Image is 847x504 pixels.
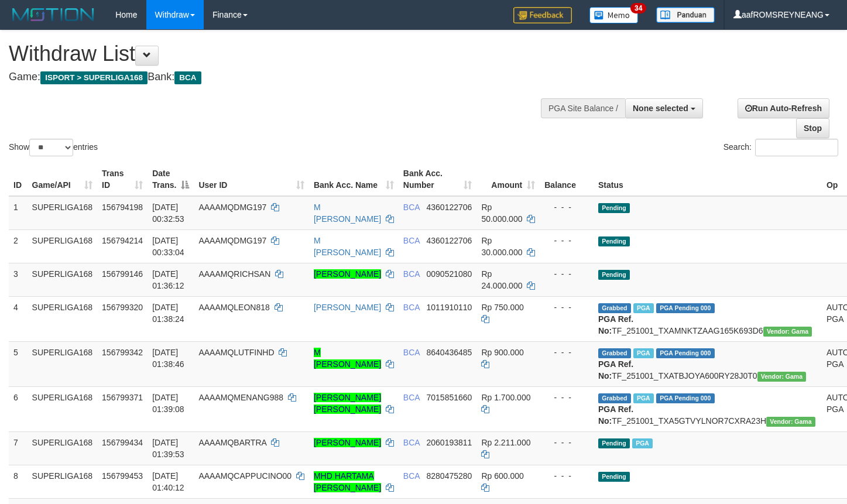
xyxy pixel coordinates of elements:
span: BCA [403,303,420,312]
th: Status [594,163,822,196]
span: 156794214 [102,236,143,245]
div: PGA Site Balance / [541,98,625,118]
span: Rp 24.000.000 [481,269,522,290]
a: M [PERSON_NAME] [314,236,381,257]
div: - - - [544,347,589,358]
td: SUPERLIGA168 [28,296,98,341]
span: 156799342 [102,348,143,357]
span: ISPORT > SUPERLIGA168 [40,71,148,84]
a: M [PERSON_NAME] [314,203,381,224]
h1: Withdraw List [9,42,553,66]
span: Copy 4360122706 to clipboard [427,203,472,212]
th: Trans ID: activate to sort column ascending [97,163,148,196]
span: BCA [403,269,420,279]
span: [DATE] 01:39:53 [152,438,184,459]
span: [DATE] 01:36:12 [152,269,184,290]
button: None selected [625,98,703,118]
span: AAAAMQLEON818 [198,303,269,312]
b: PGA Ref. No: [598,314,633,335]
span: Vendor URL: https://trx31.1velocity.biz [757,372,807,382]
span: None selected [633,104,688,113]
span: Copy 4360122706 to clipboard [427,236,472,245]
span: AAAAMQRICHSAN [198,269,270,279]
td: 8 [9,465,28,498]
span: Rp 1.700.000 [481,393,530,402]
span: 156799146 [102,269,143,279]
td: TF_251001_TXAMNKTZAAG165K693D6 [594,296,822,341]
a: MHD HARTAMA [PERSON_NAME] [314,471,381,492]
label: Search: [723,139,838,156]
span: Grabbed [598,393,631,403]
div: - - - [544,392,589,403]
td: SUPERLIGA168 [28,196,98,230]
a: [PERSON_NAME] [314,303,381,312]
td: TF_251001_TXA5GTVYLNOR7CXRA23H [594,386,822,431]
img: panduan.png [656,7,715,23]
span: AAAAMQCAPPUCINO00 [198,471,292,481]
td: 6 [9,386,28,431]
a: [PERSON_NAME] [314,438,381,447]
span: AAAAMQBARTRA [198,438,266,447]
b: PGA Ref. No: [598,359,633,380]
span: Copy 7015851660 to clipboard [427,393,472,402]
img: MOTION_logo.png [9,6,98,23]
span: BCA [403,348,420,357]
td: TF_251001_TXATBJOYA600RY28J0T0 [594,341,822,386]
span: Marked by aafnonsreyleab [633,303,654,313]
span: 156794198 [102,203,143,212]
span: AAAAMQDMG197 [198,203,266,212]
span: 34 [630,3,646,13]
span: [DATE] 01:38:46 [152,348,184,369]
label: Show entries [9,139,98,156]
span: Pending [598,203,630,213]
span: [DATE] 00:32:53 [152,203,184,224]
td: 1 [9,196,28,230]
img: Feedback.jpg [513,7,572,23]
img: Button%20Memo.svg [589,7,639,23]
span: Pending [598,472,630,482]
span: Pending [598,270,630,280]
span: [DATE] 00:33:04 [152,236,184,257]
a: [PERSON_NAME] [314,269,381,279]
span: Copy 2060193811 to clipboard [427,438,472,447]
div: - - - [544,437,589,448]
span: [DATE] 01:40:12 [152,471,184,492]
td: SUPERLIGA168 [28,229,98,263]
td: 2 [9,229,28,263]
span: Copy 1011910110 to clipboard [427,303,472,312]
span: Grabbed [598,303,631,313]
td: 4 [9,296,28,341]
span: Marked by aafnonsreyleab [633,393,654,403]
span: PGA Pending [656,348,715,358]
div: - - - [544,268,589,280]
td: SUPERLIGA168 [28,263,98,296]
th: Amount: activate to sort column ascending [476,163,540,196]
span: Rp 50.000.000 [481,203,522,224]
h4: Game: Bank: [9,71,553,83]
th: ID [9,163,28,196]
span: [DATE] 01:38:24 [152,303,184,324]
td: 7 [9,431,28,465]
span: PGA Pending [656,303,715,313]
span: BCA [174,71,201,84]
td: SUPERLIGA168 [28,341,98,386]
span: 156799320 [102,303,143,312]
span: BCA [403,203,420,212]
select: Showentries [29,139,73,156]
span: [DATE] 01:39:08 [152,393,184,414]
td: 3 [9,263,28,296]
th: Game/API: activate to sort column ascending [28,163,98,196]
span: AAAAMQLUTFINHD [198,348,274,357]
span: Grabbed [598,348,631,358]
th: Bank Acc. Number: activate to sort column ascending [399,163,477,196]
span: Copy 8280475280 to clipboard [427,471,472,481]
b: PGA Ref. No: [598,404,633,426]
td: 5 [9,341,28,386]
span: Copy 8640436485 to clipboard [427,348,472,357]
td: SUPERLIGA168 [28,465,98,498]
span: AAAAMQDMG197 [198,236,266,245]
span: BCA [403,236,420,245]
span: Rp 750.000 [481,303,523,312]
span: BCA [403,438,420,447]
span: Marked by aafnonsreyleab [633,348,654,358]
